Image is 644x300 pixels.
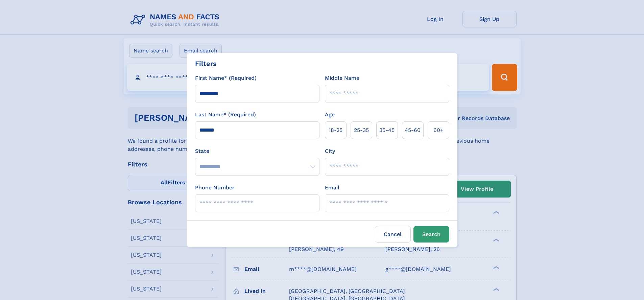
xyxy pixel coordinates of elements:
[195,59,217,69] div: Filters
[195,147,319,155] label: State
[354,126,369,134] span: 25‑35
[325,147,335,155] label: City
[325,74,359,82] label: Middle Name
[405,126,421,134] span: 45‑60
[325,184,339,192] label: Email
[195,111,256,119] label: Last Name* (Required)
[379,126,395,134] span: 35‑45
[375,226,411,243] label: Cancel
[433,126,444,134] span: 60+
[329,126,342,134] span: 18‑25
[195,74,257,82] label: First Name* (Required)
[413,226,449,243] button: Search
[325,111,335,119] label: Age
[195,184,235,192] label: Phone Number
